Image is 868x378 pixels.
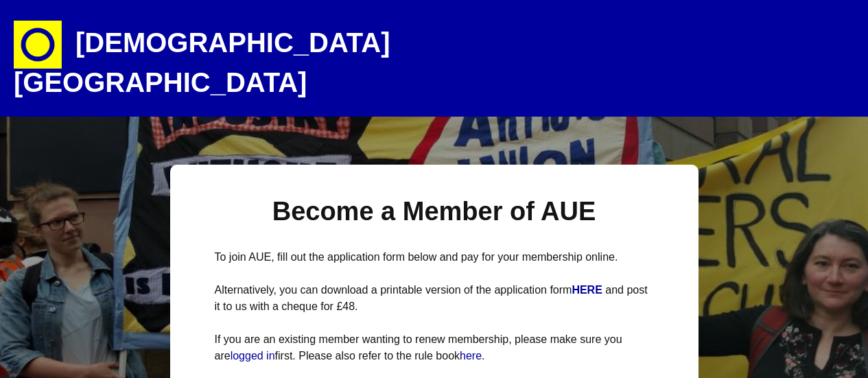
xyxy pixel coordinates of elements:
a: HERE [572,284,605,296]
p: If you are an existing member wanting to renew membership, please make sure you are first. Please... [215,331,654,364]
img: circle-e1448293145835.png [14,21,62,69]
strong: HERE [572,284,602,296]
h1: Become a Member of AUE [215,195,654,228]
p: Alternatively, you can download a printable version of the application form and post it to us wit... [215,282,654,315]
a: logged in [231,350,275,362]
p: To join AUE, fill out the application form below and pay for your membership online. [215,249,654,265]
a: here [460,350,482,362]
